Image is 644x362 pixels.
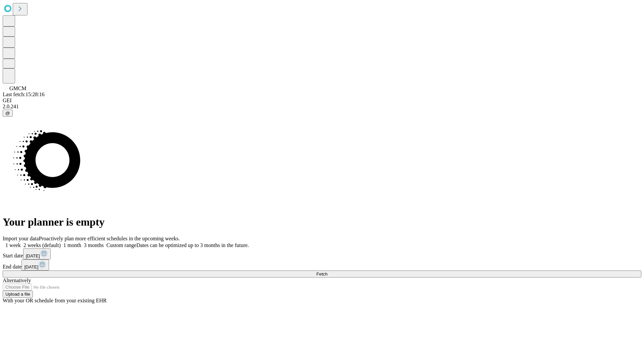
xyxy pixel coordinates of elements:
[23,248,51,259] button: [DATE]
[3,259,641,270] div: End date
[3,278,31,283] span: Alternatively
[3,248,641,259] div: Start date
[3,98,641,104] div: GEI
[3,92,45,97] span: Last fetch: 15:28:16
[3,104,641,110] div: 2.0.241
[3,110,13,117] button: @
[24,264,38,269] span: [DATE]
[63,242,81,248] span: 1 month
[3,291,33,298] button: Upload a file
[5,242,21,248] span: 1 week
[316,271,327,277] span: Fetch
[3,236,39,241] span: Import your data
[106,242,136,248] span: Custom range
[3,216,641,228] h1: Your planner is empty
[137,242,249,248] span: Dates can be optimized up to 3 months in the future.
[84,242,104,248] span: 3 months
[21,259,49,270] button: [DATE]
[26,253,40,258] span: [DATE]
[5,111,10,116] span: @
[23,242,61,248] span: 2 weeks (default)
[3,298,107,303] span: With your OR schedule from your existing EHR
[3,270,641,278] button: Fetch
[9,85,26,91] span: GMCM
[39,236,180,241] span: Proactively plan more efficient schedules in the upcoming weeks.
